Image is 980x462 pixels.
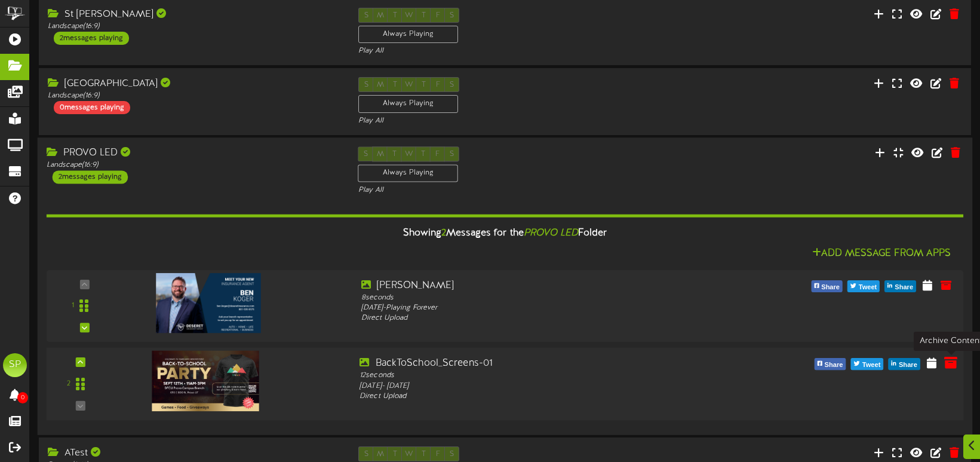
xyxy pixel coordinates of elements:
[441,228,446,238] span: 2
[48,91,340,101] div: Landscape ( 16:9 )
[54,101,130,114] div: 0 messages playing
[360,357,727,371] div: BackToSchool_Screens-01
[811,280,843,292] button: Share
[47,160,340,170] div: Landscape ( 16:9 )
[358,185,652,195] div: Play All
[53,170,128,183] div: 2 messages playing
[361,279,726,293] div: [PERSON_NAME]
[54,32,129,45] div: 2 messages playing
[48,446,340,460] div: ATest
[361,313,726,323] div: Direct Upload
[856,281,879,294] span: Tweet
[360,371,727,381] div: 12 seconds
[17,392,28,403] span: 0
[884,280,916,292] button: Share
[358,46,651,56] div: Play All
[48,77,340,91] div: [GEOGRAPHIC_DATA]
[822,359,846,372] span: Share
[889,358,920,370] button: Share
[152,350,259,411] img: 521f3322-04c7-4955-ae16-6d443f273987.jpg
[896,359,920,372] span: Share
[47,146,340,160] div: PROVO LED
[819,281,842,294] span: Share
[48,8,340,22] div: St [PERSON_NAME]
[360,391,727,401] div: Direct Upload
[860,359,883,372] span: Tweet
[360,381,727,391] div: [DATE] - [DATE]
[48,22,340,32] div: Landscape ( 16:9 )
[358,116,651,126] div: Play All
[358,164,459,182] div: Always Playing
[361,293,726,303] div: 8 seconds
[814,358,846,370] button: Share
[524,228,578,238] i: PROVO LED
[809,246,955,261] button: Add Message From Apps
[38,221,973,246] div: Showing Messages for the Folder
[361,303,726,313] div: [DATE] - Playing Forever
[3,353,27,377] div: SP
[851,358,884,370] button: Tweet
[847,280,880,292] button: Tweet
[156,273,261,333] img: 84b6fd3f-ae90-43c4-9647-38287b034bd9benkogerdigital.png
[358,26,458,43] div: Always Playing
[892,281,916,294] span: Share
[358,95,458,112] div: Always Playing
